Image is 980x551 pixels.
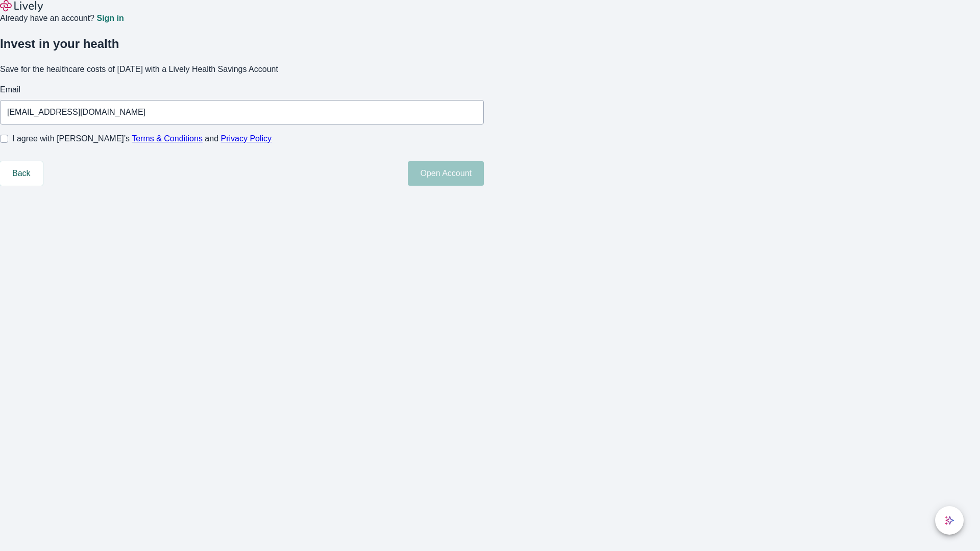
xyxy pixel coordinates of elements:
span: I agree with [PERSON_NAME]’s and [12,133,272,145]
svg: Lively AI Assistant [944,515,954,525]
button: chat [935,506,964,535]
a: Privacy Policy [221,134,272,143]
a: Terms & Conditions [132,134,203,143]
a: Sign in [96,14,124,22]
